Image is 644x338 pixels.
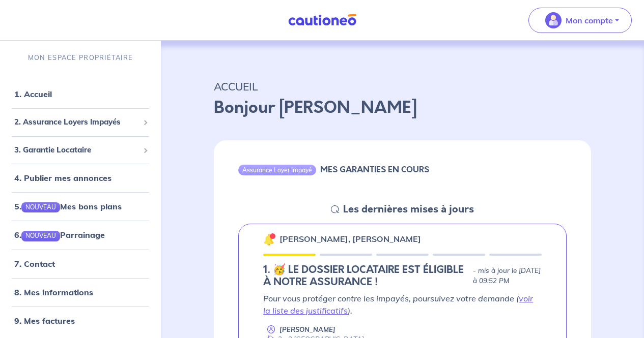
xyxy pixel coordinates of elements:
a: 8. Mes informations [14,287,93,297]
p: ACCUEIL [214,77,591,96]
p: [PERSON_NAME] [279,325,335,334]
span: 2. Assurance Loyers Impayés [14,116,139,128]
div: Assurance Loyer Impayé [238,165,316,175]
div: 5.NOUVEAUMes bons plans [4,196,157,217]
p: Bonjour [PERSON_NAME] [214,96,591,120]
a: 6.NOUVEAUParrainage [14,230,105,240]
h5: 1.︎ 🥳 LE DOSSIER LOCATAIRE EST ÉLIGIBLE À NOTRE ASSURANCE ! [263,264,469,288]
div: 3. Garantie Locataire [4,140,157,160]
a: 5.NOUVEAUMes bons plans [14,201,122,211]
p: Pour vous protéger contre les impayés, poursuivez votre demande ( ). [263,292,542,317]
h6: MES GARANTIES EN COURS [320,165,429,174]
div: 4. Publier mes annonces [4,168,157,188]
a: 7. Contact [14,259,55,269]
img: Cautioneo [284,14,360,26]
p: [PERSON_NAME], [PERSON_NAME] [279,233,421,245]
div: 6.NOUVEAUParrainage [4,225,157,245]
div: 9. Mes factures [4,311,157,331]
div: 8. Mes informations [4,282,157,302]
div: 7. Contact [4,254,157,274]
div: state: ELIGIBILITY-RESULT-IN-PROGRESS, Context: NEW,MAYBE-CERTIFICATE,COLOCATION,LESSOR-DOCUMENTS [263,264,542,288]
button: illu_account_valid_menu.svgMon compte [528,8,632,33]
div: 1. Accueil [4,84,157,104]
a: voir la liste des justificatifs [263,293,533,316]
span: 3. Garantie Locataire [14,144,139,156]
a: 9. Mes factures [14,316,75,326]
a: 4. Publier mes annonces [14,173,111,183]
p: MON ESPACE PROPRIÉTAIRE [28,53,133,63]
img: illu_account_valid_menu.svg [545,12,562,28]
p: Mon compte [566,14,613,26]
div: 2. Assurance Loyers Impayés [4,112,157,132]
p: - mis à jour le [DATE] à 09:52 PM [473,266,542,286]
h5: Les dernières mises à jours [343,203,474,216]
img: 🔔 [263,233,275,245]
a: 1. Accueil [14,89,52,99]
